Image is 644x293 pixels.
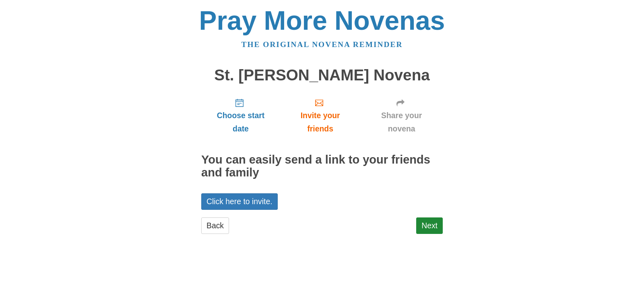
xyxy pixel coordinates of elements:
a: Share your novena [360,92,443,139]
a: Choose start date [201,92,280,139]
h2: You can easily send a link to your friends and family [201,154,443,179]
span: Share your novena [368,109,435,135]
a: Next [416,217,443,234]
a: The original novena reminder [242,40,403,49]
a: Back [201,217,229,234]
span: Invite your friends [288,109,352,135]
a: Click here to invite. [201,193,278,210]
span: Choose start date [209,109,272,135]
h1: St. [PERSON_NAME] Novena [201,67,443,84]
a: Invite your friends [280,92,360,139]
a: Pray More Novenas [199,6,445,35]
